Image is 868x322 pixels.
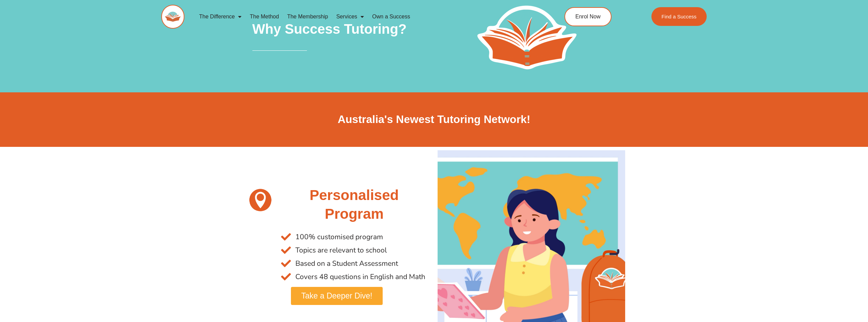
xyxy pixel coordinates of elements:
span: Enrol Now [575,14,601,19]
nav: Menu [195,9,533,25]
span: Take a Deeper Dive! [301,292,372,300]
a: The Method [246,9,283,25]
a: The Difference [195,9,246,25]
a: Take a Deeper Dive! [291,287,382,305]
span: Covers 48 questions in English and Math [294,270,425,283]
span: 100% customised program [294,230,383,244]
a: Services [332,9,368,25]
span: Based on a Student Assessment [294,257,398,270]
span: Topics are relevant to school [294,244,387,257]
a: Enrol Now [564,7,612,26]
a: The Membership [283,9,332,25]
h2: Australia's Newest Tutoring Network! [243,112,625,127]
span: Find a Success [662,14,697,19]
a: Find a Success [651,7,707,26]
a: Own a Success [368,9,414,25]
h2: Personalised Program [281,186,427,223]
